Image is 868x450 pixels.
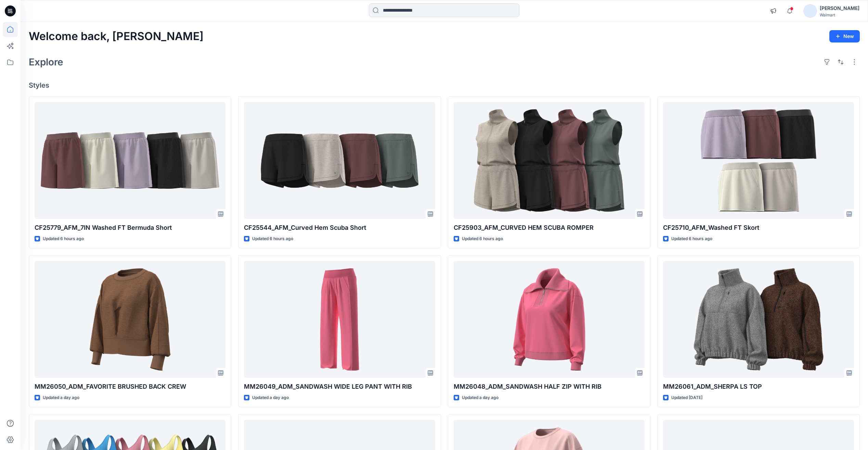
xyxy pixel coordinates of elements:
a: CF25779_AFM_7IN Washed FT Bermuda Short [35,102,225,219]
button: New [829,30,860,42]
p: MM26061_ADM_SHERPA LS TOP [663,382,854,391]
h2: Explore [29,57,63,67]
a: MM26050_ADM_FAVORITE BRUSHED BACK CREW [35,261,225,378]
a: CF25903_AFM_CURVED HEM SCUBA ROMPER [454,102,645,219]
p: Updated a day ago [462,394,498,401]
p: Updated 6 hours ago [671,235,712,242]
p: CF25710_AFM_Washed FT Skort [663,223,854,233]
p: Updated 6 hours ago [43,235,84,242]
a: CF25544_AFM_Curved Hem Scuba Short [244,102,435,219]
p: MM26049_ADM_SANDWASH WIDE LEG PANT WITH RIB [244,382,435,391]
h4: Styles [29,81,860,89]
p: Updated 6 hours ago [462,235,503,242]
p: CF25779_AFM_7IN Washed FT Bermuda Short [35,223,225,233]
div: Walmart [820,12,859,17]
p: Updated a day ago [43,394,79,401]
p: Updated [DATE] [671,394,702,401]
img: avatar [803,4,817,18]
p: Updated a day ago [252,394,289,401]
p: CF25903_AFM_CURVED HEM SCUBA ROMPER [454,223,645,233]
p: MM26050_ADM_FAVORITE BRUSHED BACK CREW [35,382,225,391]
p: Updated 6 hours ago [252,235,293,242]
a: CF25710_AFM_Washed FT Skort [663,102,854,219]
p: CF25544_AFM_Curved Hem Scuba Short [244,223,435,233]
a: MM26048_ADM_SANDWASH HALF ZIP WITH RIB [454,261,645,378]
a: MM26049_ADM_SANDWASH WIDE LEG PANT WITH RIB [244,261,435,378]
h2: Welcome back, [PERSON_NAME] [29,30,204,43]
div: [PERSON_NAME] [820,4,859,12]
a: MM26061_ADM_SHERPA LS TOP [663,261,854,378]
p: MM26048_ADM_SANDWASH HALF ZIP WITH RIB [454,382,645,391]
